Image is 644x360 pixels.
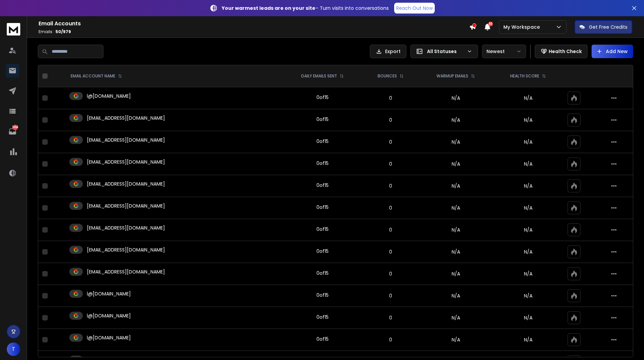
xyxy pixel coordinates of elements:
[378,73,397,79] p: BOUNCES
[367,139,414,145] p: 0
[316,314,329,320] div: 0 of 15
[316,226,329,233] div: 0 of 15
[87,115,165,121] p: [EMAIL_ADDRESS][DOMAIN_NAME]
[367,161,414,167] p: 0
[367,270,414,277] p: 0
[7,23,20,35] img: logo
[419,263,493,285] td: N/A
[367,205,414,211] p: 0
[497,183,559,189] p: N/A
[7,342,20,356] button: T
[87,159,165,165] p: [EMAIL_ADDRESS][DOMAIN_NAME]
[549,48,582,55] p: Health Check
[370,45,406,58] button: Export
[87,181,165,187] p: [EMAIL_ADDRESS][DOMAIN_NAME]
[316,182,329,189] div: 0 of 15
[316,248,329,255] div: 0 of 15
[6,125,19,138] a: 1464
[87,224,165,231] p: [EMAIL_ADDRESS][DOMAIN_NAME]
[316,292,329,298] div: 0 of 15
[367,226,414,233] p: 0
[419,241,493,263] td: N/A
[497,205,559,211] p: N/A
[87,290,131,297] p: l@[DOMAIN_NAME]
[497,270,559,277] p: N/A
[497,95,559,101] p: N/A
[316,116,329,123] div: 0 of 15
[497,117,559,123] p: N/A
[367,314,414,321] p: 0
[394,3,435,14] a: Reach Out Now
[87,93,131,99] p: l@[DOMAIN_NAME]
[316,204,329,211] div: 0 of 15
[419,285,493,307] td: N/A
[427,48,464,55] p: All Statuses
[419,307,493,329] td: N/A
[497,226,559,233] p: N/A
[316,94,329,101] div: 0 of 15
[510,73,539,79] p: HEALTH SCORE
[367,117,414,123] p: 0
[419,109,493,131] td: N/A
[497,314,559,321] p: N/A
[87,202,165,209] p: [EMAIL_ADDRESS][DOMAIN_NAME]
[87,334,131,341] p: l@[DOMAIN_NAME]
[87,246,165,253] p: [EMAIL_ADDRESS][DOMAIN_NAME]
[316,138,329,145] div: 0 of 15
[367,95,414,101] p: 0
[436,73,468,79] p: WARMUP EMAILS
[497,139,559,145] p: N/A
[222,5,389,11] p: – Turn visits into conversations
[316,270,329,277] div: 0 of 15
[87,312,131,319] p: l@[DOMAIN_NAME]
[87,137,165,143] p: [EMAIL_ADDRESS][DOMAIN_NAME]
[71,73,122,79] div: EMAIL ACCOUNT NAME
[419,131,493,153] td: N/A
[396,5,433,11] p: Reach Out Now
[419,197,493,219] td: N/A
[497,161,559,167] p: N/A
[39,20,469,28] h1: Email Accounts
[419,219,493,241] td: N/A
[367,248,414,255] p: 0
[222,5,315,11] strong: Your warmest leads are on your site
[419,153,493,175] td: N/A
[419,175,493,197] td: N/A
[367,183,414,189] p: 0
[367,292,414,299] p: 0
[482,45,526,58] button: Newest
[13,125,18,130] p: 1464
[592,45,633,58] button: Add New
[316,336,329,342] div: 0 of 15
[589,24,627,30] p: Get Free Credits
[575,20,632,34] button: Get Free Credits
[419,87,493,109] td: N/A
[419,329,493,351] td: N/A
[55,29,71,34] span: 50 / 979
[535,45,588,58] button: Health Check
[39,29,469,34] p: Emails :
[497,292,559,299] p: N/A
[497,248,559,255] p: N/A
[301,73,337,79] p: DAILY EMAILS SENT
[367,336,414,343] p: 0
[503,24,543,30] p: My Workspace
[87,268,165,275] p: [EMAIL_ADDRESS][DOMAIN_NAME]
[316,160,329,167] div: 0 of 15
[488,22,493,26] span: 50
[497,336,559,343] p: N/A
